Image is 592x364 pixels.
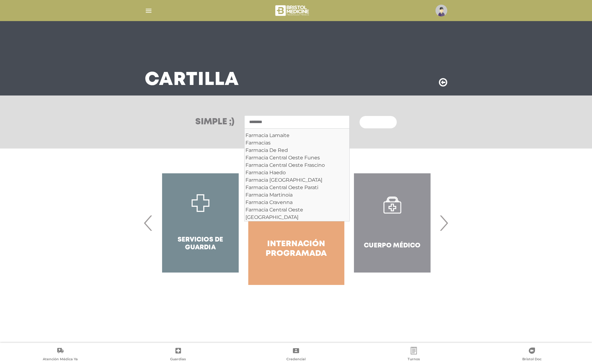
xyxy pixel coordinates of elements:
div: Farmacia Central Oeste Parati [245,184,348,191]
div: Farmacia [GEOGRAPHIC_DATA] [245,176,348,184]
h3: Cartilla [145,72,239,88]
span: Bristol Doc [522,357,541,362]
span: Guardias [170,357,186,362]
img: Cober_menu-lines-white.svg [145,7,152,15]
h4: Internación Programada [259,239,333,259]
span: Turnos [408,357,420,362]
button: Buscar [360,116,397,128]
a: Internación Programada [248,161,344,285]
div: Farmacia Central Oeste Frascino [245,162,348,169]
div: Farmacia Central Oeste [GEOGRAPHIC_DATA] [245,206,348,221]
a: Atención Médica Ya [1,347,119,363]
div: Farmacia Lamaite [245,132,348,139]
a: Guardias [119,347,237,363]
img: profile-placeholder.svg [435,5,447,16]
div: Farmacia Martinoia [245,191,348,199]
span: Next [438,206,450,240]
div: Farmacia De Red [245,147,348,154]
div: Farmacia Central Oeste Funes [245,154,348,162]
a: Credencial [237,347,355,363]
span: Previous [142,206,154,240]
span: Atención Médica Ya [43,357,78,362]
a: Turnos [355,347,473,363]
img: bristol-medicine-blanco.png [274,3,311,18]
h3: Simple ;) [195,118,234,127]
a: Bristol Doc [473,347,591,363]
span: Credencial [286,357,306,362]
span: Buscar [367,120,385,125]
div: Farmacia Cravenna [245,199,348,206]
div: Farmacia Haedo [245,169,348,176]
div: Antigua Farmacia Rossi [245,221,348,229]
div: Farmacias [245,139,348,147]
